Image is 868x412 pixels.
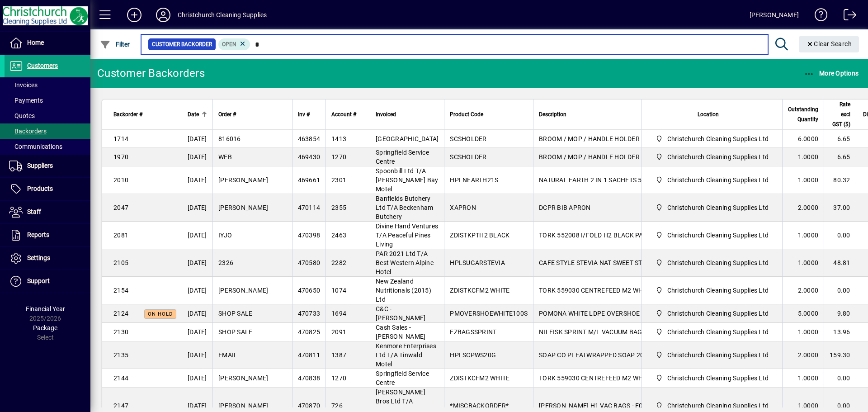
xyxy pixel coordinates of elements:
[808,2,828,31] a: Knowledge Base
[782,130,824,148] td: 6.0000
[788,104,818,124] span: Outstanding Quantity
[824,222,856,249] td: 0.00
[376,135,439,142] span: [GEOGRAPHIC_DATA]
[331,328,346,336] span: 2091
[27,231,49,238] span: Reports
[182,166,212,194] td: [DATE]
[218,351,237,359] span: EMAIL
[802,65,861,81] button: More Options
[5,108,90,123] a: Quotes
[450,402,509,409] span: *MISCBACKORDER*
[667,258,769,267] span: Christchurch Cleaning Supplies Ltd
[376,149,429,165] span: Springfield Service Centre
[182,323,212,341] td: [DATE]
[806,40,852,47] span: Clear Search
[450,232,509,239] span: ZDISTKPTH2 BLACK
[188,109,207,119] div: Date
[113,109,176,119] div: Backorder #
[539,153,658,161] span: BROOM / MOP / HANDLE HOLDER EACH
[218,232,232,239] span: IYJO
[652,133,772,144] span: Christchurch Cleaning Supplies Ltd
[539,135,658,142] span: BROOM / MOP / HANDLE HOLDER EACH
[5,139,90,154] a: Communications
[837,2,857,31] a: Logout
[298,232,321,239] span: 470398
[667,175,769,185] span: Christchurch Cleaning Supplies Ltd
[652,175,772,185] span: Christchurch Cleaning Supplies Ltd
[450,374,509,382] span: ZDISTKCFM2 WHITE
[222,41,236,47] span: Open
[652,308,772,319] span: Christchurch Cleaning Supplies Ltd
[824,148,856,166] td: 6.65
[750,8,799,22] div: [PERSON_NAME]
[647,109,777,119] div: Location
[824,369,856,388] td: 0.00
[9,128,47,135] span: Backorders
[804,70,859,77] span: More Options
[27,62,58,69] span: Customers
[376,167,438,193] span: Spoonbill Ltd T/A [PERSON_NAME] Bay Motel
[652,350,772,360] span: Christchurch Cleaning Supplies Ltd
[113,328,128,336] span: 2130
[298,402,321,409] span: 470870
[5,224,90,246] a: Reports
[652,373,772,384] span: Christchurch Cleaning Supplies Ltd
[667,152,769,161] span: Christchurch Cleaning Supplies Ltd
[331,402,343,409] span: 726
[218,153,232,161] span: WEB
[113,351,128,359] span: 2135
[652,400,772,411] span: Christchurch Cleaning Supplies Ltd
[113,176,128,184] span: 2010
[667,134,769,143] span: Christchurch Cleaning Supplies Ltd
[450,287,509,294] span: ZDISTKCFM2 WHITE
[113,374,128,382] span: 2144
[782,304,824,323] td: 5.0000
[539,176,694,184] span: NATURAL EARTH 2 IN 1 SACHETS 500S - NEARTHCSS
[182,148,212,166] td: [DATE]
[113,135,128,142] span: 1714
[298,135,321,142] span: 463854
[298,328,321,336] span: 470825
[218,328,252,336] span: SHOP SALE
[539,351,707,359] span: SOAP CO PLEATWRAPPED SOAP 20G 375S - SOAPCOSP2
[539,109,636,119] div: Description
[824,304,856,323] td: 9.80
[113,402,128,409] span: 2147
[5,32,90,54] a: Home
[298,374,321,382] span: 470838
[26,305,65,313] span: Financial Year
[182,222,212,249] td: [DATE]
[218,109,287,119] div: Order #
[376,250,434,275] span: PAR 2021 Ltd T/A Best Western Alpine Hotel
[782,323,824,341] td: 1.0000
[667,327,769,336] span: Christchurch Cleaning Supplies Ltd
[450,153,486,161] span: SCSHOLDER
[539,204,591,211] span: DCPR BIB APRON
[188,109,199,119] span: Date
[450,259,505,266] span: HPLSUGARSTEVIA
[782,249,824,277] td: 1.0000
[182,130,212,148] td: [DATE]
[298,153,321,161] span: 469430
[376,342,436,368] span: Kenmore Enterprises Ltd T/A Tinwald Motel
[182,194,212,222] td: [DATE]
[9,112,35,119] span: Quotes
[218,109,236,119] span: Order #
[667,309,769,318] span: Christchurch Cleaning Supplies Ltd
[450,176,498,184] span: HPLNEARTH21S
[539,232,809,239] span: TORK 552008 I/FOLD H2 BLACK PAPER TOWEL DISPENSER FOL - 552008 (PT:289, 430, 987)
[652,230,772,241] span: Christchurch Cleaning Supplies Ltd
[450,310,528,317] span: PMOVERSHOEWHITE100S
[376,223,438,248] span: Divine Hand Ventures T/A Peaceful Pines Living
[298,109,310,119] span: Inv #
[782,148,824,166] td: 1.0000
[782,194,824,222] td: 2.0000
[652,202,772,213] span: Christchurch Cleaning Supplies Ltd
[331,259,346,266] span: 2282
[148,311,173,317] span: On hold
[218,135,241,142] span: 816016
[113,204,128,211] span: 2047
[5,123,90,139] a: Backorders
[376,324,425,340] span: Cash Sales - [PERSON_NAME]
[298,310,321,317] span: 470733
